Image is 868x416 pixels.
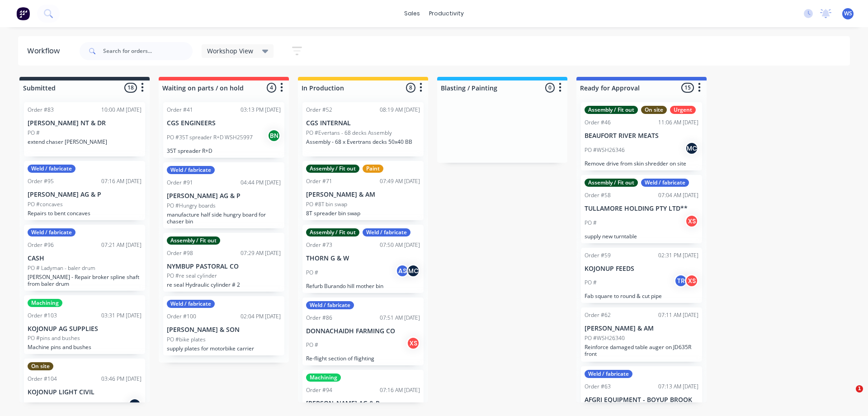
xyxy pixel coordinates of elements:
p: TULLAMORE HOLDING PTY LTD** [585,205,698,213]
div: Order #58 [585,191,611,199]
p: Assembly - 68 x Evertrans decks 50x40 BB [306,138,420,145]
div: Assembly / Fit out [306,228,359,236]
p: PO #re seal cylinder [167,272,217,280]
div: BN [267,129,281,142]
p: NYMBUP PASTORAL CO [167,263,281,270]
div: productivity [425,7,468,20]
div: AS [396,264,409,278]
p: PO #WSH26346 [585,146,625,154]
div: Paint [363,165,383,173]
div: Weld / fabricate [28,165,75,173]
span: Workshop View [207,46,253,56]
p: 8T spreader bin swap [306,210,420,217]
div: Machining [306,373,341,382]
p: PO # [306,341,318,349]
div: 11:06 AM [DATE] [658,118,698,127]
div: Order #6207:11 AM [DATE][PERSON_NAME] & AMPO #WSH26340Reinforce damaged table auger on JD635R front [581,307,702,362]
p: [PERSON_NAME] - Repair broker spline shaft from baler drum [28,274,142,287]
div: 02:31 PM [DATE] [658,251,698,260]
div: Order #98 [167,249,193,257]
div: Weld / fabricateOrder #9104:44 PM [DATE][PERSON_NAME] AG & PPO #Hungry boardsmanufacture half sid... [163,162,284,228]
div: 10:00 AM [DATE] [101,106,142,114]
span: 1 [856,385,863,392]
p: [PERSON_NAME] & AM [306,191,420,199]
input: Search for orders... [103,42,193,60]
p: [PERSON_NAME] AG & P [306,400,420,407]
div: Weld / fabricate [306,301,354,309]
p: [PERSON_NAME] AG & P [167,192,281,200]
div: XS [406,336,420,350]
div: On site [28,362,53,370]
div: Assembly / Fit outOn siteUrgentOrder #4611:06 AM [DATE]BEAUFORT RIVER MEATSPO #WSH26346MCRemove d... [581,102,702,170]
div: Assembly / Fit out [585,106,638,114]
div: Weld / fabricate [167,166,215,174]
p: PO #Hungry boards [167,202,216,210]
p: [PERSON_NAME] & AM [585,325,698,332]
div: 03:13 PM [DATE] [241,106,281,114]
div: 07:51 AM [DATE] [380,314,420,322]
p: extend chaser [PERSON_NAME] [28,138,142,145]
div: 07:11 AM [DATE] [658,311,698,319]
div: Order #73 [306,241,332,249]
p: Fab square to round & cut pipe [585,293,698,299]
div: Order #103 [28,312,57,320]
div: Order #5902:31 PM [DATE]KOJONUP FEEDSPO #TRXSFab square to round & cut pipe [581,248,702,303]
p: PO # [306,269,318,277]
p: 35T spreader R+D [167,147,281,154]
p: PO #concaves [28,200,63,208]
p: PO #8T bin swap [306,200,347,208]
p: supply new turntable [585,233,698,240]
p: PO #WSH26340 [585,334,625,342]
div: Order #83 [28,106,54,114]
p: AFGRI EQUIPMENT - BOYUP BROOK [585,396,698,404]
img: Factory [16,7,30,20]
div: 07:50 AM [DATE] [380,241,420,249]
p: BEAUFORT RIVER MEATS [585,132,698,140]
div: Weld / fabricate [641,179,689,187]
div: Assembly / Fit out [167,236,220,245]
span: WS [844,9,852,18]
p: Remove drive from skin shredder on site [585,160,698,167]
p: PO #35T spreader R+D WSH25997 [167,133,253,142]
div: Weld / fabricateOrder #9507:16 AM [DATE][PERSON_NAME] AG & PPO #concavesRepairs to bent concaves [24,161,145,220]
div: 03:46 PM [DATE] [101,375,142,383]
p: CGS INTERNAL [306,119,420,127]
div: MC [128,398,142,411]
div: XS [685,214,698,228]
div: 08:19 AM [DATE] [380,106,420,114]
div: sales [400,7,425,20]
p: supply plates for motorbike carrier [167,345,281,352]
div: 07:16 AM [DATE] [101,177,142,185]
div: Weld / fabricate [28,228,75,236]
p: Refurb Burando hill mother bin [306,283,420,289]
div: Order #41 [167,106,193,114]
div: Assembly / Fit out [306,165,359,173]
div: Weld / fabricate [585,370,632,378]
div: Order #59 [585,251,611,260]
div: Workflow [27,46,64,57]
div: Assembly / Fit outWeld / fabricateOrder #7307:50 AM [DATE]THORN G & WPO #ASMCRefurb Burando hill ... [302,225,424,293]
div: Weld / fabricate [363,228,410,236]
p: [PERSON_NAME] AG & P [28,191,142,199]
p: CGS ENGINEERS [167,119,281,127]
div: XS [685,274,698,288]
div: Order #62 [585,311,611,319]
div: MC [685,142,698,155]
p: PO # [585,279,597,287]
p: PO #pins and bushes [28,334,80,342]
p: Machine pins and bushes [28,344,142,350]
div: Weld / fabricateOrder #9607:21 AM [DATE]CASHPO # Ladyman - baler drum[PERSON_NAME] - Repair broke... [24,225,145,291]
div: Order #104 [28,375,57,383]
div: 07:16 AM [DATE] [380,386,420,394]
p: KOJONUP LIGHT CIVIL [28,388,142,396]
div: Order #63 [585,383,611,391]
p: PO #bike plates [167,336,206,344]
div: Assembly / Fit outPaintOrder #7107:49 AM [DATE][PERSON_NAME] & AMPO #8T bin swap8T spreader bin swap [302,161,424,220]
p: KOJONUP FEEDS [585,265,698,273]
div: Order #8310:00 AM [DATE][PERSON_NAME] NT & DRPO #extend chaser [PERSON_NAME] [24,102,145,156]
div: 07:04 AM [DATE] [658,191,698,199]
div: MachiningOrder #10303:31 PM [DATE]KOJONUP AG SUPPLIESPO #pins and bushesMachine pins and bushes [24,295,145,355]
div: Assembly / Fit outOrder #9807:29 AM [DATE]NYMBUP PASTORAL COPO #re seal cylinderre seal Hydraulic... [163,233,284,292]
div: Weld / fabricateOrder #8607:51 AM [DATE]DONNACHAIDH FARMING COPO #XSRe-flight section of flighting [302,298,424,366]
div: 07:29 AM [DATE] [241,249,281,257]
